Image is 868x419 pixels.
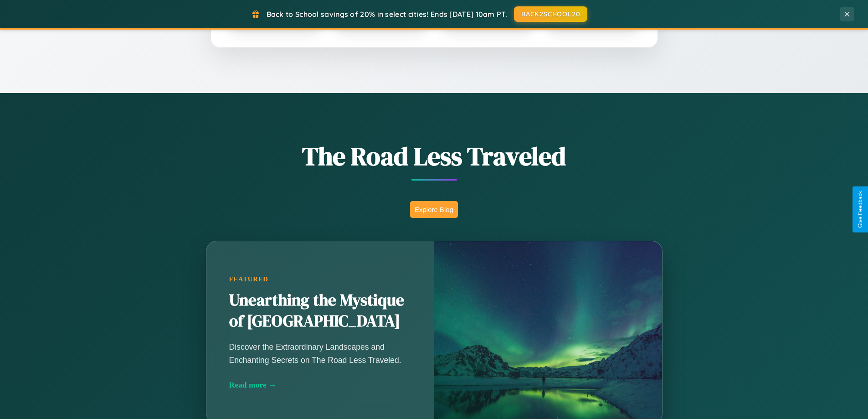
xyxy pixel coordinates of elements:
[857,191,863,228] div: Give Feedback
[267,10,507,19] span: Back to School savings of 20% in select cities! Ends [DATE] 10am PT.
[410,201,458,218] button: Explore Blog
[514,6,587,22] button: BACK2SCHOOL20
[229,290,411,332] h2: Unearthing the Mystique of [GEOGRAPHIC_DATA]
[161,139,708,174] h1: The Road Less Traveled
[229,341,411,366] p: Discover the Extraordinary Landscapes and Enchanting Secrets on The Road Less Traveled.
[229,380,411,390] div: Read more →
[229,275,411,283] div: Featured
